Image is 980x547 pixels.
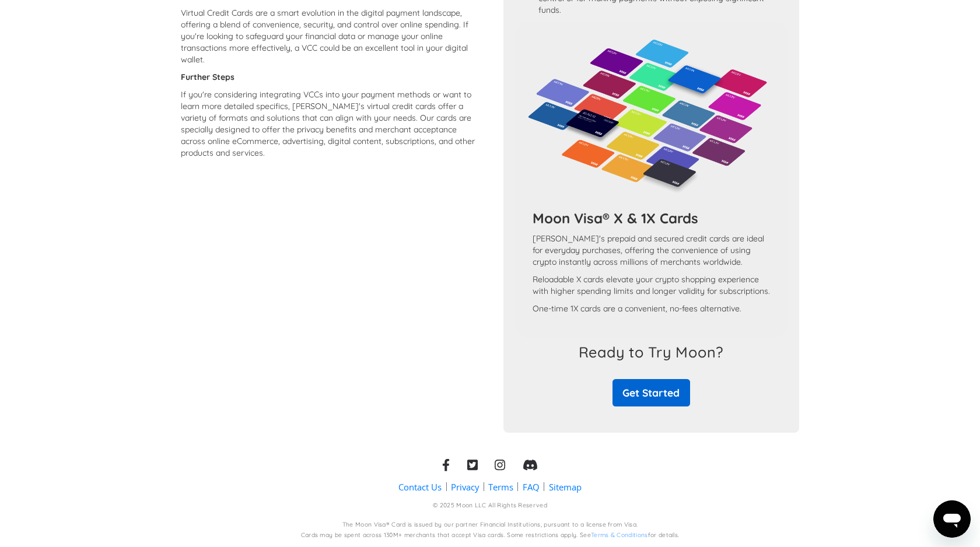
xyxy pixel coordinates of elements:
[933,500,971,538] iframe: Button to launch messaging window
[579,343,724,361] h3: Ready to Try Moon?
[533,273,771,297] p: Reloadable X cards elevate your crypto shopping experience with higher spending limits and longer...
[181,89,477,159] p: If you're considering integrating VCCs into your payment methods or want to learn more detailed s...
[549,481,582,493] a: Sitemap
[181,7,477,65] p: Virtual Credit Cards are a smart evolution in the digital payment landscape, offering a blend of ...
[451,481,479,493] a: Privacy
[523,481,540,493] a: FAQ
[301,531,680,540] div: Cards may be spent across 130M+ merchants that accept Visa cards. Some restrictions apply. See fo...
[533,233,771,268] p: [PERSON_NAME]'s prepaid and secured credit cards are ideal for everyday purchases, offering the c...
[433,502,547,510] div: © 2025 Moon LLC All Rights Reserved
[533,303,771,314] p: One-time 1X cards are a convenient, no-fees alternative.
[342,521,638,530] div: The Moon Visa® Card is issued by our partner Financial Institutions, pursuant to a license from V...
[533,209,771,227] h3: Moon Visa® X & 1X Cards
[591,531,648,539] a: Terms & Conditions
[181,72,235,82] strong: Further Steps
[488,481,513,493] a: Terms
[612,379,690,406] a: Get Started
[398,481,442,493] a: Contact Us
